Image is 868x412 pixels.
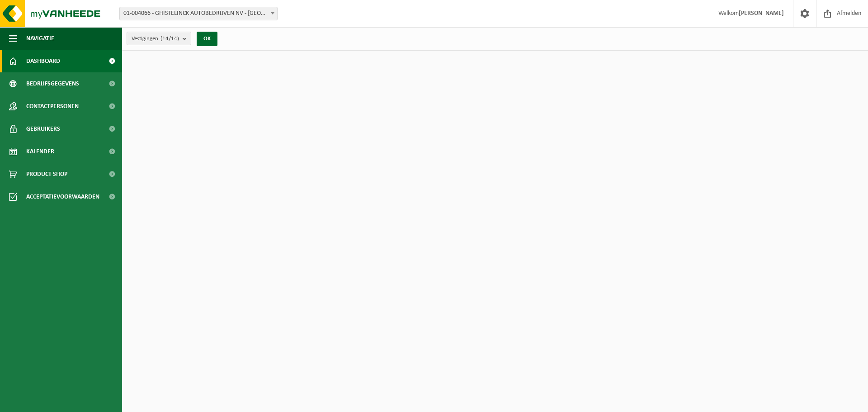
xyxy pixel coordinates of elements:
[26,72,79,95] span: Bedrijfsgegevens
[739,10,784,17] strong: [PERSON_NAME]
[26,95,79,118] span: Contactpersonen
[26,163,67,185] span: Product Shop
[197,32,217,46] button: OK
[26,185,99,208] span: Acceptatievoorwaarden
[26,118,60,140] span: Gebruikers
[120,7,277,20] span: 01-004066 - GHISTELINCK AUTOBEDRIJVEN NV - WAREGEM
[26,50,60,72] span: Dashboard
[26,27,54,50] span: Navigatie
[119,7,278,20] span: 01-004066 - GHISTELINCK AUTOBEDRIJVEN NV - WAREGEM
[26,140,54,163] span: Kalender
[127,32,191,45] button: Vestigingen(14/14)
[132,32,179,46] span: Vestigingen
[160,36,179,42] count: (14/14)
